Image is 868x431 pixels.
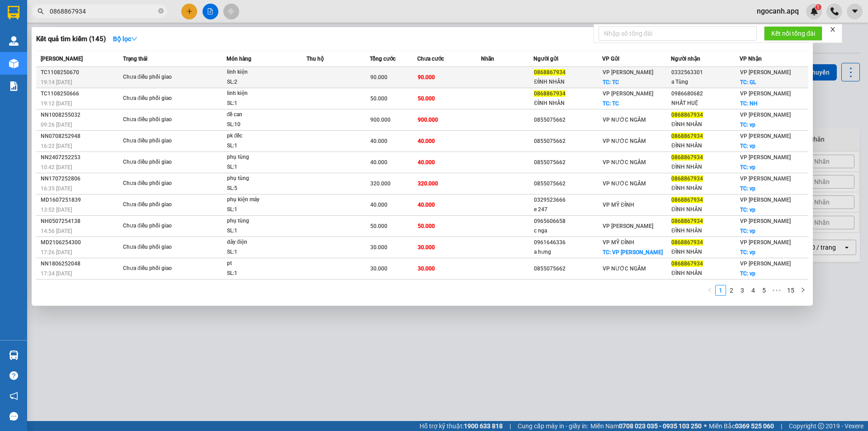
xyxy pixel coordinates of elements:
span: 0868867934 [671,175,703,182]
span: 0868867934 [671,218,703,224]
img: warehouse-icon [9,36,19,46]
strong: Bộ lọc [113,35,137,43]
span: 40.000 [370,202,387,208]
div: NN1008255032 [41,110,120,120]
div: NN0708252948 [41,132,120,141]
span: 30.000 [370,265,387,272]
span: VP [PERSON_NAME] [740,69,791,76]
span: question-circle [9,371,18,380]
div: ĐÌNH NHÂN [671,247,739,257]
div: Chưa điều phối giao [123,264,191,274]
span: 30.000 [370,244,387,251]
div: 0961646336 [534,238,602,247]
input: Tìm tên, số ĐT hoặc mã đơn [50,6,156,16]
div: Chưa điều phối giao [123,136,191,146]
span: TC: vp [740,207,755,213]
div: linh kiện [227,67,295,77]
div: Chưa điều phối giao [123,157,191,167]
span: 40.000 [418,159,435,166]
div: 0332563301 [671,68,739,77]
button: right [797,285,808,296]
span: Tổng cước [370,56,396,62]
img: logo-vxr [8,6,19,19]
span: 14:56 [DATE] [41,228,72,234]
span: 90.000 [370,74,387,81]
span: message [9,412,18,421]
div: Chưa điều phối giao [123,115,191,125]
li: 15 [784,285,797,296]
span: Thu hộ [307,56,324,62]
span: VP [PERSON_NAME] [603,69,653,76]
span: left [707,287,712,293]
span: Chưa cước [417,56,444,62]
span: VP [PERSON_NAME] [603,223,653,229]
span: 900.000 [370,117,391,123]
a: 15 [784,285,797,295]
span: VP Gửi [602,56,619,62]
span: 0868867934 [671,197,703,203]
span: VP MỸ ĐÌNH [603,239,634,246]
span: TC: NH [740,100,758,107]
span: 17:34 [DATE] [41,270,72,277]
span: TC: TC [603,100,619,107]
div: Chưa điều phối giao [123,179,191,189]
div: 0855075662 [534,158,602,167]
li: 2 [726,285,737,296]
span: Người gửi [533,56,558,62]
span: 0868867934 [534,90,566,97]
span: 40.000 [418,138,435,144]
span: TC: vp [740,143,755,149]
span: VP [PERSON_NAME] [740,197,791,203]
div: MD1607251839 [41,195,120,205]
span: 0868867934 [671,239,703,246]
span: VP [PERSON_NAME] [740,218,791,224]
span: 40.000 [370,159,387,166]
div: SL: 1 [227,205,295,215]
span: Món hàng [226,56,251,62]
span: VP NƯỚC NGẦM [603,265,646,272]
span: down [131,36,137,42]
span: 320.000 [370,180,391,187]
span: right [800,287,806,293]
span: VP [PERSON_NAME] [740,175,791,182]
span: 900.000 [418,117,438,123]
div: c nga [534,226,602,236]
span: VP [PERSON_NAME] [603,90,653,97]
div: phụ kiện máy [227,195,295,205]
div: Chưa điều phối giao [123,200,191,210]
div: ĐÌNH NHÂN [671,269,739,278]
div: TC1108250666 [41,89,120,99]
span: TC: vp [740,249,755,256]
div: ĐÌNH NHÂN [534,99,602,108]
div: SL: 1 [227,99,295,109]
span: search [38,8,44,14]
div: SL: 1 [227,162,295,172]
div: a hưng [534,247,602,257]
span: VP [PERSON_NAME] [740,260,791,267]
div: NHẤT HUỆ [671,99,739,108]
span: 30.000 [418,244,435,251]
span: ••• [769,285,784,296]
div: a Tùng [671,77,739,87]
span: VP NƯỚC NGẦM [603,117,646,123]
span: notification [9,392,18,400]
span: Nhãn [481,56,494,62]
div: SL: 2 [227,77,295,87]
li: 4 [748,285,759,296]
span: Kết nối tổng đài [771,28,815,38]
span: 30.000 [418,265,435,272]
div: 0986680682 [671,89,739,99]
span: TC: vp [740,122,755,128]
div: phụ tùng [227,152,295,162]
span: VP NƯỚC NGẦM [603,159,646,166]
span: TC: VP [PERSON_NAME] [603,249,663,256]
h3: Kết quả tìm kiếm ( 145 ) [36,34,106,44]
div: 0855075662 [534,264,602,274]
span: TC: vp [740,185,755,192]
span: 09:26 [DATE] [41,122,72,128]
a: 5 [759,285,769,295]
span: 0868867934 [671,260,703,267]
div: 0329523666 [534,195,602,205]
a: 1 [716,285,726,295]
span: 50.000 [370,95,387,102]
